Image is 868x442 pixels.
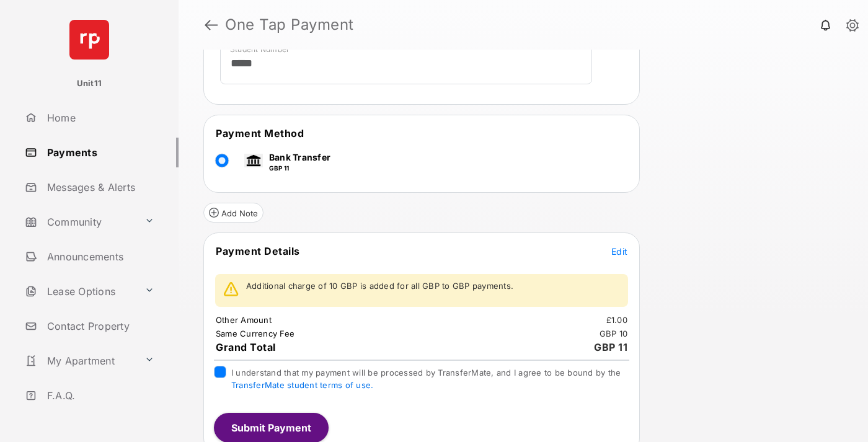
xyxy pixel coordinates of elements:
a: F.A.Q. [20,381,179,410]
a: Community [20,207,139,237]
td: Other Amount [215,314,272,325]
span: Grand Total [216,341,276,353]
a: Contact Property [20,311,179,341]
button: Edit [611,245,627,257]
a: Payments [20,138,179,167]
p: Additional charge of 10 GBP is added for all GBP to GBP payments. [246,280,513,293]
span: GBP 11 [594,341,627,353]
span: Edit [611,246,627,257]
span: Payment Method [216,127,304,139]
span: I understand that my payment will be processed by TransferMate, and I agree to be bound by the [231,368,621,390]
td: £1.00 [606,314,628,325]
a: Home [20,103,179,133]
a: TransferMate student terms of use. [231,380,373,390]
p: Unit11 [77,77,102,90]
img: bank.png [244,154,263,167]
a: Announcements [20,242,179,272]
a: Lease Options [20,276,139,306]
img: svg+xml;base64,PHN2ZyB4bWxucz0iaHR0cDovL3d3dy53My5vcmcvMjAwMC9zdmciIHdpZHRoPSI2NCIgaGVpZ2h0PSI2NC... [69,20,109,60]
td: GBP 10 [599,328,629,339]
a: Messages & Alerts [20,172,179,202]
p: GBP 11 [269,164,330,173]
span: Payment Details [216,245,300,257]
p: Bank Transfer [269,151,330,164]
a: My Apartment [20,346,139,376]
strong: One Tap Payment [225,17,354,32]
button: Add Note [203,203,263,223]
td: Same Currency Fee [215,328,295,339]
